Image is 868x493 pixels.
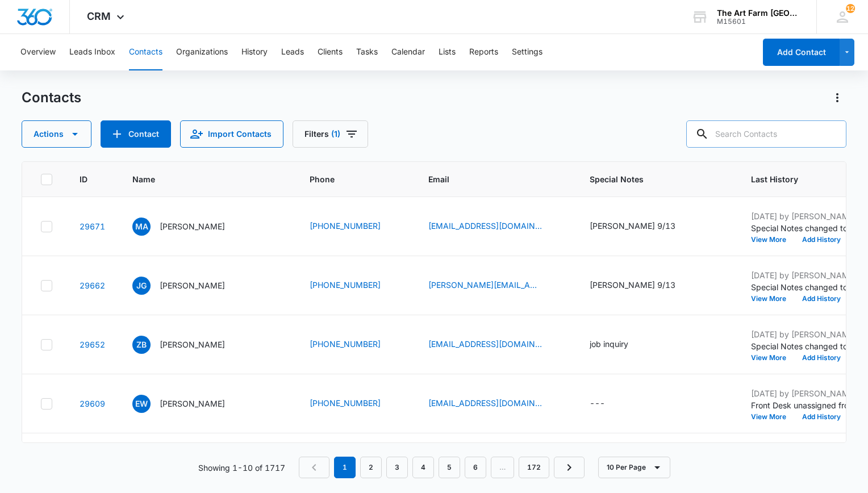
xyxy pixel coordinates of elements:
button: Leads [281,34,304,70]
button: Actions [828,89,846,107]
div: --- [590,397,605,411]
em: 1 [334,457,356,478]
a: Page 4 [412,457,434,478]
button: 10 Per Page [598,457,670,478]
a: [PHONE_NUMBER] [310,338,381,350]
a: Next Page [554,457,585,478]
div: Name - Maya Adler - Select to Edit Field [132,218,245,236]
button: Reports [469,34,498,70]
button: Clients [318,34,343,70]
a: Page 3 [386,457,408,478]
div: Special Notes - job inquiry - Select to Edit Field [590,338,649,352]
button: Overview [20,34,56,70]
button: View More [751,236,794,243]
div: Phone - (917) 833-1115 - Select to Edit Field [310,279,401,293]
div: account name [717,9,800,18]
span: 12 [846,4,855,13]
a: Page 172 [519,457,549,478]
div: Phone - (913) 302-0290 - Select to Edit Field [310,397,401,411]
div: Email - zaniyablackwell@gmail.com - Select to Edit Field [428,338,562,352]
p: [PERSON_NAME] [160,279,225,291]
a: [PHONE_NUMBER] [310,397,381,409]
button: Filters [293,120,368,148]
button: Contacts [129,34,162,70]
div: Phone - (310) 869-4305 - Select to Edit Field [310,220,401,233]
a: Navigate to contact details page for Zaniya Blackwell [80,340,105,349]
button: View More [751,295,794,302]
div: Name - Zaniya Blackwell - Select to Edit Field [132,336,245,354]
span: Phone [310,173,385,185]
div: notifications count [846,4,855,13]
a: Navigate to contact details page for Julie Geng [80,281,105,290]
button: Organizations [176,34,228,70]
a: [EMAIL_ADDRESS][DOMAIN_NAME] [428,220,542,232]
span: ZB [132,336,151,354]
div: Name - Erin White - Select to Edit Field [132,395,245,413]
div: Special Notes - Erin 9/13 - Select to Edit Field [590,220,696,233]
button: Add History [794,354,849,361]
button: Add History [794,413,849,420]
button: Add Contact [101,120,171,148]
a: Page 6 [465,457,486,478]
button: View More [751,413,794,420]
a: Page 5 [439,457,460,478]
a: Navigate to contact details page for Erin White [80,399,105,408]
div: job inquiry [590,338,628,350]
button: Settings [512,34,542,70]
span: ID [80,173,89,185]
button: Add Contact [763,39,840,66]
p: [PERSON_NAME] [160,220,225,232]
h1: Contacts [22,89,81,106]
a: [PERSON_NAME][EMAIL_ADDRESS][PERSON_NAME][DOMAIN_NAME] [428,279,542,291]
div: Special Notes - - Select to Edit Field [590,397,625,411]
input: Search Contacts [686,120,846,148]
a: [PHONE_NUMBER] [310,279,381,291]
button: Leads Inbox [69,34,115,70]
span: MA [132,218,151,236]
button: Calendar [391,34,425,70]
button: Tasks [356,34,378,70]
button: Add History [794,236,849,243]
span: EW [132,395,151,413]
p: [PERSON_NAME] [160,339,225,350]
button: Actions [22,120,91,148]
a: [PHONE_NUMBER] [310,220,381,232]
a: [EMAIL_ADDRESS][DOMAIN_NAME] [428,338,542,350]
button: View More [751,354,794,361]
span: Name [132,173,266,185]
div: Name - Julie Geng - Select to Edit Field [132,277,245,295]
a: Navigate to contact details page for Maya Adler [80,222,105,231]
div: Email - julie.j.geng@gmail.com - Select to Edit Field [428,279,562,293]
div: Email - mayahorowitzadler@gmail.com - Select to Edit Field [428,220,562,233]
button: History [241,34,268,70]
button: Add History [794,295,849,302]
p: Showing 1-10 of 1717 [198,462,285,474]
span: JG [132,277,151,295]
span: CRM [87,10,111,22]
div: Phone - (347) 444-9070 - Select to Edit Field [310,338,401,352]
button: Import Contacts [180,120,283,148]
p: [PERSON_NAME] [160,398,225,410]
div: Email - erindenise.white@gmail.com - Select to Edit Field [428,397,562,411]
div: Special Notes - Erin 9/13 - Select to Edit Field [590,279,696,293]
button: Lists [439,34,456,70]
nav: Pagination [299,457,585,478]
a: [EMAIL_ADDRESS][DOMAIN_NAME] [428,397,542,409]
span: Email [428,173,546,185]
span: Special Notes [590,173,707,185]
div: [PERSON_NAME] 9/13 [590,220,675,232]
div: account id [717,18,800,26]
div: [PERSON_NAME] 9/13 [590,279,675,291]
span: (1) [331,130,340,138]
a: Page 2 [360,457,382,478]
